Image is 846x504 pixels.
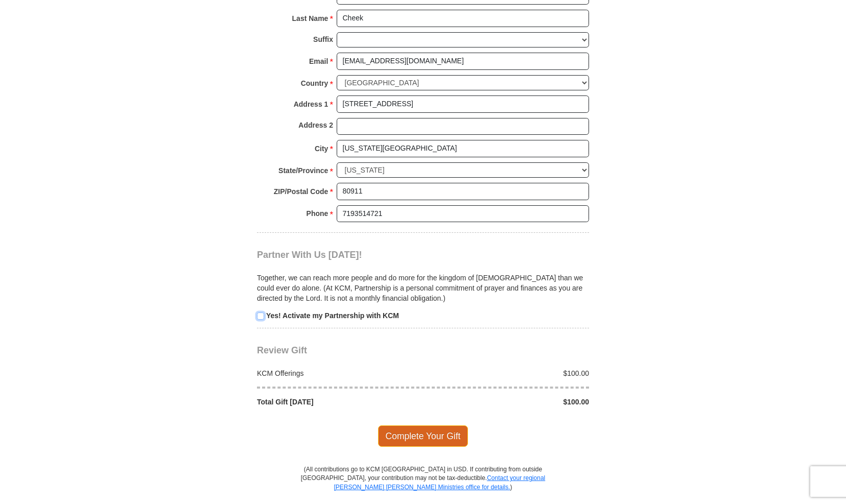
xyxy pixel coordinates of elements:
[257,250,362,260] span: Partner With Us [DATE]!
[334,474,545,490] a: Contact your regional [PERSON_NAME] [PERSON_NAME] Ministries office for details.
[252,397,424,407] div: Total Gift [DATE]
[423,368,595,378] div: $100.00
[309,54,328,68] strong: Email
[298,118,333,132] strong: Address 2
[257,345,307,355] span: Review Gift
[292,11,328,26] strong: Last Name
[301,76,328,90] strong: Country
[378,425,468,447] span: Complete Your Gift
[266,311,399,320] strong: Yes! Activate my Partnership with KCM
[315,141,328,156] strong: City
[252,368,424,378] div: KCM Offerings
[423,397,595,407] div: $100.00
[257,273,589,303] p: Together, we can reach more people and do more for the kingdom of [DEMOGRAPHIC_DATA] than we coul...
[313,32,333,46] strong: Suffix
[307,206,328,221] strong: Phone
[274,184,328,199] strong: ZIP/Postal Code
[294,97,328,111] strong: Address 1
[278,163,328,178] strong: State/Province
